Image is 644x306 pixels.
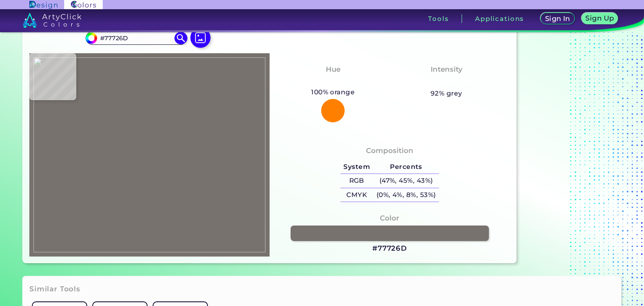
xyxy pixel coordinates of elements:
img: icon search [174,32,187,44]
h5: RGB [340,174,373,188]
h5: System [340,160,373,174]
img: logo_artyclick_colors_white.svg [23,13,82,28]
h5: Percents [373,160,439,174]
h4: Hue [326,63,340,75]
h5: Sign Up [587,15,613,21]
h5: 92% grey [431,88,462,99]
h3: #77726D [372,244,407,254]
img: 3cf7a099-6a76-48d3-a374-7f601ae94f5d [34,57,265,252]
h5: (0%, 4%, 8%, 53%) [373,188,439,202]
h3: Orange [315,77,351,87]
h4: Composition [366,145,413,157]
img: icon picture [190,28,210,48]
h3: Similar Tools [29,284,80,294]
a: Sign In [542,13,573,24]
h4: Intensity [431,63,462,75]
input: type color.. [97,33,175,44]
h5: (47%, 45%, 43%) [373,174,439,188]
h3: Tools [428,16,449,22]
h4: Color [380,212,399,224]
h3: Almost None [417,77,476,87]
h5: 100% orange [308,87,358,98]
h3: Applications [475,16,524,22]
img: ArtyClick Design logo [29,1,57,9]
h5: Sign In [546,16,569,22]
h5: CMYK [340,188,373,202]
a: Sign Up [583,13,616,24]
